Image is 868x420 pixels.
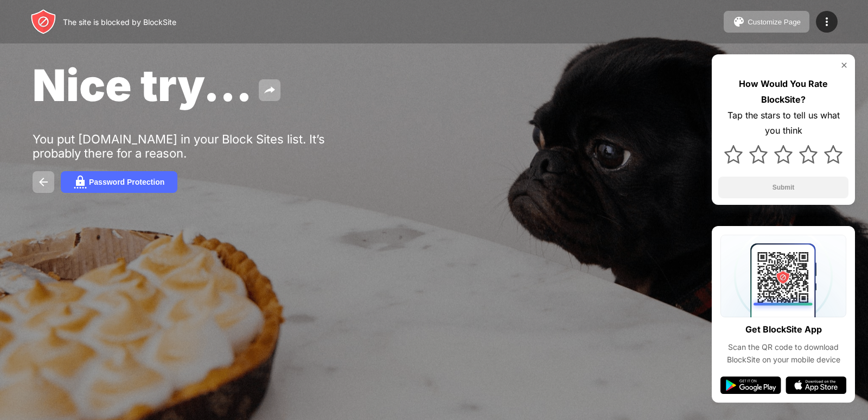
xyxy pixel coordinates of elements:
div: You put [DOMAIN_NAME] in your Block Sites list. It’s probably there for a reason. [33,132,368,160]
button: Password Protection [61,171,177,193]
img: google-play.svg [720,377,781,394]
img: star.svg [824,145,843,164]
button: Submit [718,177,848,198]
div: Get BlockSite App [745,322,822,337]
div: How Would You Rate BlockSite? [718,76,848,108]
img: rate-us-close.svg [840,61,848,70]
img: star.svg [774,145,793,164]
img: star.svg [749,145,768,164]
button: Customize Page [724,11,809,33]
span: Nice try... [33,59,252,111]
img: menu-icon.svg [820,15,833,28]
img: app-store.svg [786,377,846,394]
img: password.svg [74,175,87,189]
img: share.svg [263,84,276,97]
img: qrcode.svg [720,235,846,317]
div: The site is blocked by BlockSite [63,17,176,27]
img: back.svg [37,175,50,189]
img: pallet.svg [732,15,745,28]
div: Scan the QR code to download BlockSite on your mobile device [720,341,846,366]
div: Customize Page [748,18,801,26]
img: star.svg [724,145,743,164]
img: star.svg [799,145,818,164]
div: Password Protection [89,178,164,186]
img: header-logo.svg [30,9,56,35]
div: Tap the stars to tell us what you think [718,108,848,139]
